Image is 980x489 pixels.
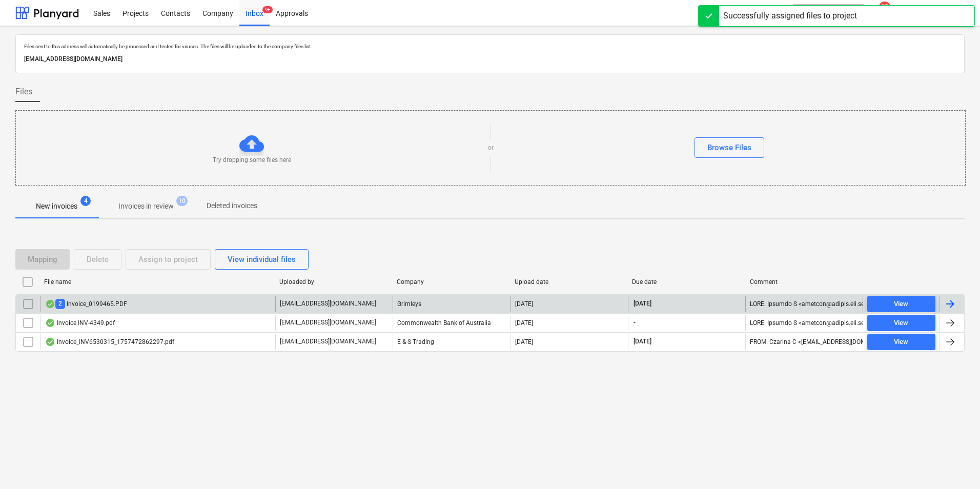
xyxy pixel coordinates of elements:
[228,253,296,266] div: View individual files
[44,278,271,286] div: File name
[45,300,55,308] div: OCR finished
[55,299,65,309] span: 2
[632,299,652,308] span: [DATE]
[632,337,652,346] span: [DATE]
[45,338,55,346] div: OCR finished
[15,110,966,186] div: Try dropping some files hereorBrowse Files
[515,300,533,308] div: [DATE]
[45,338,174,346] div: Invoice_INV6530315_1757472862297.pdf
[723,10,857,22] div: Successfully assigned files to project
[24,54,956,65] p: [EMAIL_ADDRESS][DOMAIN_NAME]
[15,86,32,98] span: Files
[515,278,624,286] div: Upload date
[176,196,188,206] span: 10
[894,336,908,348] div: View
[45,299,127,309] div: Invoice_0199465.PDF
[262,6,273,13] span: 9+
[929,440,980,489] iframe: Chat Widget
[632,318,637,327] span: -
[867,334,935,350] button: View
[632,278,741,286] div: Due date
[45,319,55,327] div: OCR finished
[215,249,309,270] button: View individual files
[393,334,510,350] div: E & S Trading
[515,338,533,345] div: [DATE]
[24,43,956,50] p: Files sent to this address will automatically be processed and tested for viruses. The files will...
[695,137,764,158] button: Browse Files
[213,156,291,165] p: Try dropping some files here
[36,201,77,212] p: New invoices
[207,200,257,211] p: Deleted invoices
[894,317,908,329] div: View
[488,144,494,152] p: or
[80,196,91,206] span: 4
[397,278,506,286] div: Company
[45,319,115,327] div: Invoice INV-4349.pdf
[894,298,908,310] div: View
[515,319,533,327] div: [DATE]
[279,278,389,286] div: Uploaded by
[118,201,174,212] p: Invoices in review
[280,299,376,308] p: [EMAIL_ADDRESS][DOMAIN_NAME]
[750,278,859,286] div: Comment
[707,141,751,154] div: Browse Files
[393,296,510,312] div: Grimleys
[280,337,376,346] p: [EMAIL_ADDRESS][DOMAIN_NAME]
[280,318,376,327] p: [EMAIL_ADDRESS][DOMAIN_NAME]
[867,315,935,331] button: View
[393,315,510,331] div: Commonwealth Bank of Australia
[867,296,935,312] button: View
